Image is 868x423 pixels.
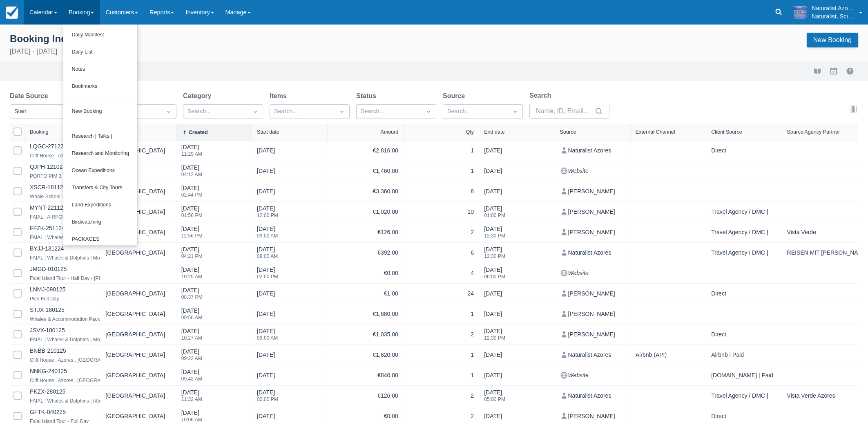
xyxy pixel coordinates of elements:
a: PACKAGES [63,231,137,248]
div: 05:00 PM [484,397,505,402]
div: €1,880.00 [332,309,398,319]
a: XSCR-181124 [30,184,67,190]
label: Search [529,91,554,101]
div: 04:12 AM [181,172,202,177]
div: FAIAL . AIRPORT - to: HOTEL, [GEOGRAPHIC_DATA]. HOTEL- AIRPORT, [GEOGRAPHIC_DATA] Tour - Full Day... [30,212,391,222]
div: [PERSON_NAME] [560,411,625,421]
div: 01:56 PM [181,213,203,218]
div: Travel Agency / DMC | [711,248,777,258]
a: PKZX-280125 [30,388,65,395]
div: 02:44 PM [181,192,203,197]
div: Cliff House . Azores . [GEOGRAPHIC_DATA] [30,376,129,385]
div: Naturalist Azores [560,350,625,360]
span: Dropdown icon [338,107,346,116]
div: Vista Verde [787,227,853,237]
div: Naturalist Azores [560,248,625,258]
div: [GEOGRAPHIC_DATA] [105,411,171,421]
div: 2 [408,227,474,237]
div: €126.00 [332,227,398,237]
div: Airbnb (API) [636,350,701,360]
div: [DATE] [181,307,202,325]
div: [DATE] [257,371,275,383]
label: Status [356,91,379,101]
label: Category [183,91,214,101]
div: 09:00 AM [257,233,278,238]
div: [DATE] [484,204,505,223]
div: [DATE] [484,351,502,363]
div: [GEOGRAPHIC_DATA] [105,186,171,197]
div: 2 [408,411,474,421]
label: Source [443,91,468,101]
em: Website [568,167,589,175]
div: End date [484,129,504,135]
div: 08:37 PM [181,295,203,300]
div: [DATE] [257,289,275,301]
img: A6 [794,6,807,19]
div: €126.00 [332,391,398,401]
div: Direct [711,289,777,299]
div: 06:00 PM [484,274,505,279]
div: [GEOGRAPHIC_DATA] [105,207,171,217]
a: Land Expeditions [63,197,137,214]
div: Whales & Accommodation Package [30,314,108,324]
a: Bookmarks [63,78,137,95]
a: MYNT-221124 [30,204,67,211]
div: [DATE] [257,351,275,363]
div: [DATE] [181,286,203,304]
div: [DATE] [484,167,502,179]
div: [GEOGRAPHIC_DATA] [105,145,171,156]
div: 12:56 PM [181,233,203,238]
input: Name, ID, Email... [536,104,593,119]
div: [DATE] [181,184,203,202]
div: 6 [408,248,474,258]
a: New Booking [63,103,137,120]
div: 09:00 AM [257,336,278,340]
div: [GEOGRAPHIC_DATA] [105,227,171,237]
div: PORTO PIM 3 - [GEOGRAPHIC_DATA] [30,171,117,181]
div: [DATE] [257,310,275,322]
div: [DATE] [484,245,505,264]
div: FAIAL | Whales & Dolphins | Afternoon [30,396,114,406]
div: Direct [711,145,777,156]
div: Naturalist Azores [560,391,625,401]
div: [DATE] [257,187,275,199]
a: NNKG-240125 [30,368,67,374]
a: Birdwatching [63,214,137,231]
div: Client Source [711,129,742,135]
div: [PERSON_NAME] [560,186,625,197]
div: 1 [408,145,474,156]
p: Naturalist, Science & Tourism [812,12,854,20]
div: [DATE] [181,327,202,345]
div: [DATE] [484,371,502,383]
div: 10:06 AM [181,417,202,422]
span: Dropdown icon [251,107,259,116]
a: JMGD-010125 [30,266,67,272]
div: 12:30 PM [484,336,505,340]
div: [DATE] [181,368,202,386]
div: [DATE] [181,245,203,264]
label: Date Source [10,91,51,101]
div: [DATE] [181,388,202,407]
div: [DATE] [257,245,278,264]
span: Dropdown icon [424,107,433,116]
div: Booking [30,129,49,135]
div: 09:42 AM [181,376,202,381]
div: Airbnb | Paid [711,350,777,360]
div: Source Agency Partner [787,129,840,135]
div: [DATE] [484,146,502,158]
div: Amount [380,129,398,135]
div: Cliff House . Azores . [GEOGRAPHIC_DATA] [30,151,129,161]
div: [DATE] [484,187,502,199]
a: Daily Manifest [63,27,137,44]
a: Ocean Expeditions [63,162,137,179]
div: €1,020.00 [332,207,398,217]
div: Pico Full Day [30,294,65,304]
div: Booking Index [10,33,78,45]
a: FFZK-251124 [30,225,65,231]
div: 11:29 AM [181,152,202,157]
div: [GEOGRAPHIC_DATA] [105,370,171,380]
em: Website [568,371,589,380]
div: [DATE] [484,266,505,284]
div: Whale School - Whale Research and Ocean Monitoring (Week Prog) [30,192,181,201]
a: Daily List [63,44,137,61]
